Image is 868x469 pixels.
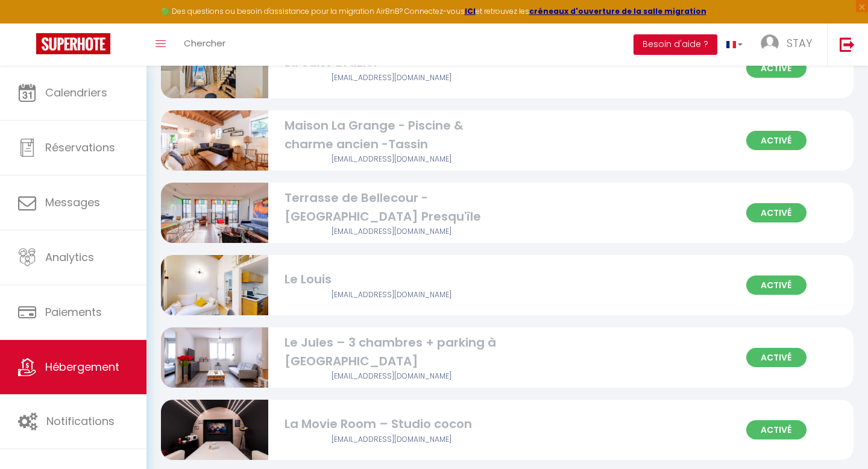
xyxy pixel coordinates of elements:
a: créneaux d'ouverture de la salle migration [529,6,706,16]
div: Airbnb [285,226,500,238]
div: Airbnb [285,434,500,445]
div: La Movie Room – Studio cocon [285,415,500,433]
div: Airbnb [285,154,500,165]
span: Notifications [46,414,115,429]
div: Airbnb [285,371,500,382]
a: ICI [465,6,476,16]
button: Besoin d'aide ? [634,34,717,55]
span: Réservations [45,140,115,155]
div: Airbnb [285,289,500,301]
span: Activé [746,58,807,78]
span: STAY [787,36,812,51]
span: Paiements [45,304,102,319]
img: logout [840,37,855,52]
div: Le Jules – 3 chambres + parking à [GEOGRAPHIC_DATA] [285,333,500,371]
span: Chercher [184,37,225,49]
div: Terrasse de Bellecour - [GEOGRAPHIC_DATA] Presqu'île [285,189,500,227]
img: ... [761,34,779,52]
img: Super Booking [36,33,110,54]
a: ... STAY [752,24,827,66]
span: Calendriers [45,85,107,100]
span: Hébergement [45,359,119,374]
div: Le Louis [285,270,500,289]
span: Messages [45,195,100,210]
span: Activé [746,275,807,295]
span: Activé [746,420,807,439]
span: Activé [746,348,807,367]
div: Maison La Grange - Piscine & charme ancien -Tassin [285,116,500,154]
div: Airbnb [285,72,500,84]
span: Activé [746,203,807,222]
span: Analytics [45,250,94,265]
button: Ouvrir le widget de chat LiveChat [10,5,46,41]
span: Activé [746,131,807,150]
a: Chercher [175,24,234,66]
